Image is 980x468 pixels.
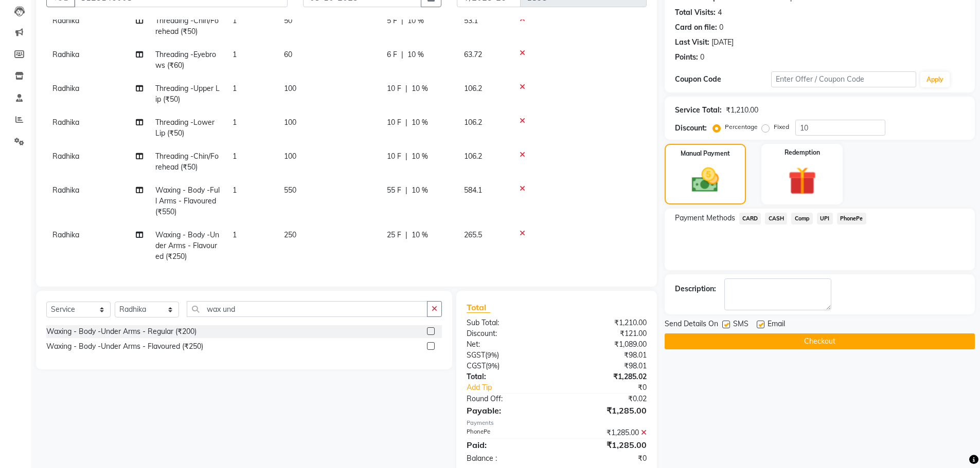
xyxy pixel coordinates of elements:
[284,185,296,195] span: 550
[675,52,698,63] div: Points:
[675,105,722,116] div: Service Total:
[459,453,557,464] div: Balance :
[739,213,761,224] span: CARD
[155,84,220,104] span: Threading -Upper Lip (₹50)
[459,350,557,361] div: ( )
[464,152,482,161] span: 106.2
[52,230,79,239] span: Radhika
[459,427,557,438] div: PhonePe
[46,341,203,352] div: Waxing - Body -Under Arms - Flavoured (₹250)
[459,382,573,393] a: Add Tip
[681,149,730,158] label: Manual Payment
[487,351,497,359] span: 9%
[683,164,727,196] img: _cash.svg
[675,22,717,33] div: Card on file:
[557,339,654,350] div: ₹1,089.00
[284,84,296,93] span: 100
[387,83,401,94] span: 10 F
[771,71,916,87] input: Enter Offer / Coupon Code
[464,230,482,239] span: 265.5
[405,185,407,196] span: |
[405,151,407,162] span: |
[233,230,237,239] span: 1
[920,72,950,87] button: Apply
[557,328,654,339] div: ₹121.00
[464,185,482,195] span: 584.1
[459,404,557,417] div: Payable:
[467,419,646,427] div: Payments
[412,117,428,128] span: 10 %
[407,15,424,26] span: 10 %
[675,123,707,134] div: Discount:
[405,230,407,240] span: |
[233,50,237,59] span: 1
[779,163,825,198] img: _gift.svg
[675,7,716,18] div: Total Visits:
[557,427,654,438] div: ₹1,285.00
[467,361,486,370] span: CGST
[412,83,428,94] span: 10 %
[459,339,557,350] div: Net:
[719,22,723,33] div: 0
[837,213,866,224] span: PhonePe
[718,7,722,18] div: 4
[412,151,428,162] span: 10 %
[412,185,428,196] span: 10 %
[284,50,292,59] span: 60
[459,439,557,451] div: Paid:
[387,230,401,240] span: 25 F
[573,382,654,393] div: ₹0
[387,151,401,162] span: 10 F
[52,50,79,59] span: Radhika
[464,118,482,127] span: 106.2
[412,230,428,240] span: 10 %
[284,16,292,25] span: 50
[155,185,220,216] span: Waxing - Body -Full Arms - Flavoured (₹550)
[387,49,397,60] span: 6 F
[726,105,758,116] div: ₹1,210.00
[665,333,975,349] button: Checkout
[765,213,787,224] span: CASH
[733,319,749,331] span: SMS
[557,439,654,451] div: ₹1,285.00
[155,118,215,138] span: Threading -Lower Lip (₹50)
[665,319,718,331] span: Send Details On
[675,37,709,48] div: Last Visit:
[407,49,424,60] span: 10 %
[284,230,296,239] span: 250
[774,122,789,132] label: Fixed
[711,37,734,48] div: [DATE]
[405,117,407,128] span: |
[52,118,79,127] span: Radhika
[700,52,704,63] div: 0
[557,350,654,361] div: ₹98.01
[675,74,772,85] div: Coupon Code
[464,16,478,25] span: 53.1
[405,83,407,94] span: |
[675,213,735,223] span: Payment Methods
[233,16,237,25] span: 1
[488,362,497,370] span: 9%
[459,394,557,404] div: Round Off:
[52,84,79,93] span: Radhika
[233,84,237,93] span: 1
[233,185,237,195] span: 1
[155,50,216,70] span: Threading -Eyebrows (₹60)
[785,148,820,157] label: Redemption
[557,404,654,417] div: ₹1,285.00
[401,15,403,26] span: |
[557,317,654,328] div: ₹1,210.00
[233,118,237,127] span: 1
[459,361,557,371] div: ( )
[791,213,813,224] span: Comp
[401,49,403,60] span: |
[557,371,654,382] div: ₹1,285.02
[233,152,237,161] span: 1
[467,302,490,313] span: Total
[155,230,219,261] span: Waxing - Body -Under Arms - Flavoured (₹250)
[387,15,397,26] span: 5 F
[675,284,716,294] div: Description:
[464,84,482,93] span: 106.2
[284,152,296,161] span: 100
[467,350,485,360] span: SGST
